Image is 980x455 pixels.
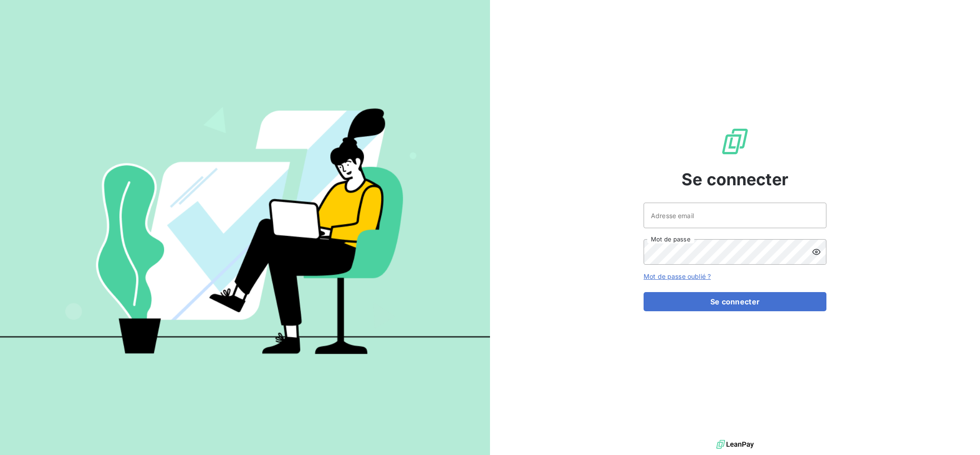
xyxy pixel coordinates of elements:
img: logo [716,438,754,451]
input: placeholder [644,203,826,228]
img: Logo LeanPay [720,127,750,156]
span: Se connecter [682,167,788,192]
button: Se connecter [644,292,826,311]
a: Mot de passe oublié ? [644,272,711,280]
